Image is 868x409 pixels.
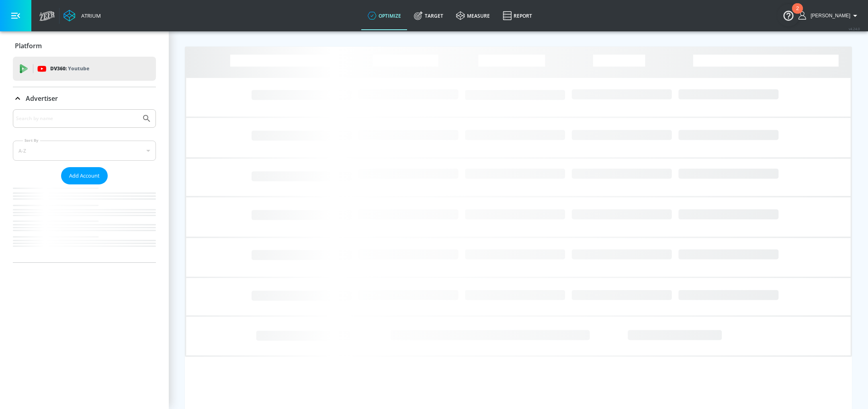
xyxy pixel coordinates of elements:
[15,41,42,50] p: Platform
[26,94,58,103] p: Advertiser
[777,4,800,27] button: Open Resource Center, 2 new notifications
[50,64,89,73] p: DV360:
[361,1,407,30] a: optimize
[69,171,100,180] span: Add Account
[849,27,860,31] span: v 4.24.0
[13,35,156,57] div: Platform
[13,57,156,81] div: DV360: Youtube
[61,167,108,184] button: Add Account
[78,12,101,19] div: Atrium
[68,64,89,73] p: Youtube
[13,184,156,262] nav: list of Advertiser
[13,87,156,110] div: Advertiser
[496,1,538,30] a: Report
[450,1,496,30] a: measure
[63,10,101,22] a: Atrium
[798,11,860,20] button: [PERSON_NAME]
[13,109,156,262] div: Advertiser
[807,13,850,18] span: login as: ashley.jan@zefr.com
[16,113,138,124] input: Search by name
[796,8,799,19] div: 2
[13,141,156,161] div: A-Z
[407,1,450,30] a: Target
[23,138,40,143] label: Sort By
